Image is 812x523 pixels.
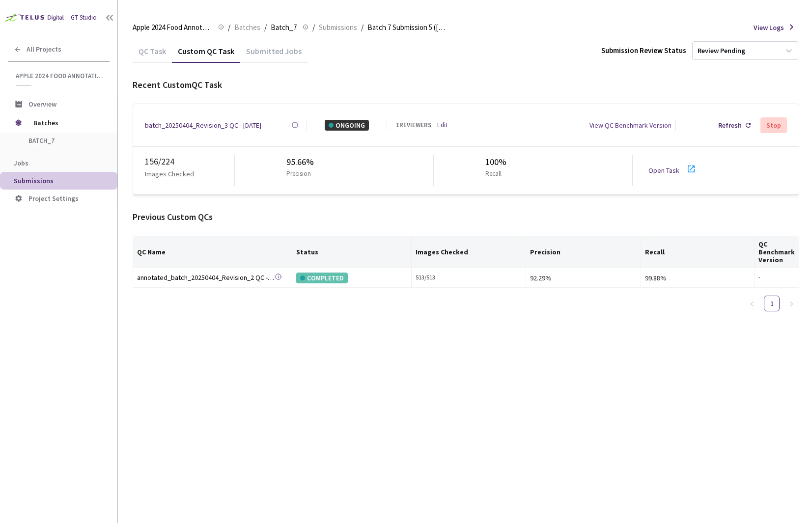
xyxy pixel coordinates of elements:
[286,155,315,169] div: 95.66%
[485,169,503,179] p: Recall
[744,296,760,311] button: left
[396,120,431,130] div: 1 REVIEWERS
[228,22,230,33] li: /
[530,273,637,283] div: 92.29%
[764,296,780,311] li: 1
[133,210,799,224] div: Previous Custom QCs
[766,121,781,129] div: Stop
[648,166,679,175] a: Open Task
[145,168,194,179] p: Images Checked
[16,72,104,80] span: Apple 2024 Food Annotation Correction
[788,301,794,307] span: right
[14,176,54,185] span: Submissions
[755,236,799,268] th: QC Benchmark Version
[133,22,212,33] span: Apple 2024 Food Annotation Correction
[145,155,234,168] div: 156 / 224
[71,13,97,23] div: GT Studio
[145,120,261,131] a: batch_20250404_Revision_3 QC - [DATE]
[133,78,799,92] div: Recent Custom QC Task
[749,301,755,307] span: left
[27,45,61,54] span: All Projects
[286,169,311,179] p: Precision
[133,236,292,268] th: QC Name
[271,22,297,33] span: Batch_7
[133,46,172,63] div: QC Task
[312,22,315,33] li: /
[758,273,795,282] div: -
[764,296,779,311] a: 1
[416,273,522,282] div: 513 / 513
[325,120,369,131] div: ONGOING
[296,273,348,283] div: COMPLETED
[232,22,262,32] a: Batches
[601,45,686,56] div: Submission Review Status
[240,46,308,63] div: Submitted Jobs
[526,236,641,268] th: Precision
[14,159,28,167] span: Jobs
[33,113,101,133] span: Batches
[28,137,101,145] span: Batch_7
[437,120,448,130] a: Edit
[698,46,745,55] div: Review Pending
[28,194,79,203] span: Project Settings
[172,46,240,63] div: Custom QC Task
[137,272,275,283] a: annotated_batch_20250404_Revision_2 QC - [DATE]
[264,22,267,33] li: /
[754,22,784,33] span: View Logs
[292,236,412,268] th: Status
[319,22,357,33] span: Submissions
[367,22,447,33] span: Batch 7 Submission 5 ([DATE])
[589,120,672,131] div: View QC Benchmark Version
[317,22,359,32] a: Submissions
[784,296,799,311] button: right
[28,100,56,109] span: Overview
[361,22,364,33] li: /
[641,236,755,268] th: Recall
[744,296,760,311] li: Previous Page
[784,296,799,311] li: Next Page
[412,236,526,268] th: Images Checked
[485,155,506,169] div: 100%
[645,273,750,283] div: 99.88%
[137,272,275,283] div: annotated_batch_20250404_Revision_2 QC - [DATE]
[234,22,260,33] span: Batches
[718,120,742,131] div: Refresh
